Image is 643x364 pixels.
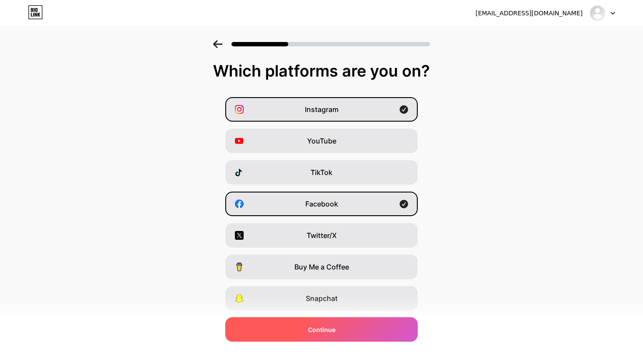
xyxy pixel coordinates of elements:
span: TikTok [311,167,332,178]
span: YouTube [307,136,336,146]
span: Facebook [305,199,338,209]
span: Twitter/X [307,230,337,241]
img: aimintap [589,5,606,21]
span: Buy Me a Coffee [294,262,349,272]
div: [EMAIL_ADDRESS][DOMAIN_NAME] [475,9,583,18]
span: Continue [308,325,335,334]
span: Snapchat [306,293,338,304]
div: Which platforms are you on? [9,62,634,80]
span: Instagram [305,104,339,115]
